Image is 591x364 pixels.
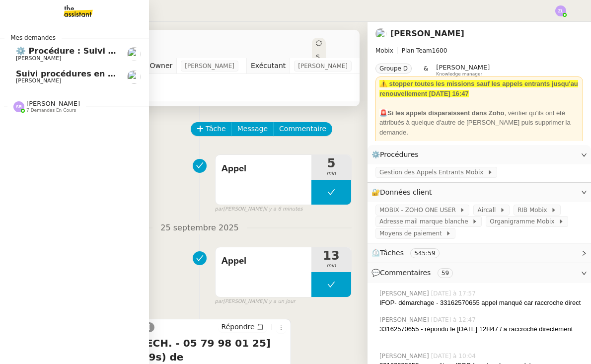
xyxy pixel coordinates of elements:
span: [PERSON_NAME] [379,289,431,298]
span: [PERSON_NAME] [379,352,431,361]
div: 33162570655 - répondu le [DATE] 12H47 / a raccroché directement [379,324,583,334]
span: 1600 [432,47,447,54]
span: min [311,169,351,178]
span: Suivi procédures en cours de Réma (global) [16,69,212,78]
span: [PERSON_NAME] [16,77,61,84]
div: ⚙️Procédures [368,145,591,164]
div: 🔐Données client [368,183,591,202]
div: ⏲️Tâches 545:59 [368,243,591,263]
img: svg [13,101,24,112]
span: [DATE] à 17:57 [431,289,478,298]
span: Appel [222,254,305,269]
span: Répondre [222,322,255,332]
span: MOBIX - ZOHO ONE USER [379,205,459,215]
span: Tâches [380,249,404,257]
span: Knowledge manager [436,72,482,77]
button: Répondre [218,321,267,332]
button: Commentaire [273,122,332,136]
strong: Si les appels disparaissent dans Zoho [387,109,505,117]
small: [PERSON_NAME] [215,205,303,214]
td: Exécutant [246,58,290,74]
span: [PERSON_NAME] [436,64,490,71]
span: par [215,205,223,214]
span: Gestion des Appels Entrants Mobix [379,167,487,177]
small: [PERSON_NAME] [215,297,295,306]
span: 7 demandes en cours [26,108,76,113]
span: Commentaire [279,123,326,135]
strong: ⚠️ stopper toutes les missions sauf les appels entrants jusqu'au renouvellement [DATE] 16:47 [379,80,578,97]
span: 🚨 [379,109,387,117]
span: Mobix [375,47,393,54]
span: [DATE] à 12:47 [431,315,478,324]
span: & [424,64,428,76]
span: [PERSON_NAME] [185,61,234,71]
span: Données client [380,188,432,196]
span: ⏲️ [371,249,447,257]
button: Message [231,122,274,136]
span: 🔐 [371,187,436,198]
div: IFOP- démarchage - 33162570655 appel manqué car raccroche direct [379,298,583,308]
div: , vérifier qu'ils ont été attribués à quelque d'autre de [PERSON_NAME] puis supprimer la demande. [379,108,579,138]
span: 5 [311,157,351,169]
span: Appel [222,161,305,176]
span: Commentaires [380,269,431,277]
span: par [215,297,223,306]
img: users%2FrZ9hsAwvZndyAxvpJrwIinY54I42%2Favatar%2FChatGPT%20Image%201%20aou%CC%82t%202025%2C%2011_1... [127,70,141,84]
span: Procédures [380,150,419,158]
nz-tag: 545:59 [410,248,439,258]
span: Mes demandes [4,33,62,43]
span: ⚙️ Procédure : Suivi des alternants - dynamique [16,46,231,56]
span: Tâche [206,123,226,135]
span: il y a un jour [264,297,295,306]
span: [DATE] à 10:04 [431,352,478,361]
span: Moyens de paiement [379,228,445,238]
span: [PERSON_NAME] [379,315,431,324]
span: 💬 [371,269,457,277]
td: Owner [146,58,177,74]
a: [PERSON_NAME] [390,29,464,38]
span: Statut [316,54,320,95]
nz-tag: Groupe D [375,64,412,73]
span: il y a 6 minutes [264,205,302,214]
span: Message [237,123,268,135]
span: ⚙️ [371,149,423,160]
span: [PERSON_NAME] [16,55,61,62]
span: RIB Mobix [517,205,551,215]
button: Tâche [191,122,232,136]
span: [PERSON_NAME] [26,100,80,107]
img: users%2FW4OQjB9BRtYK2an7yusO0WsYLsD3%2Favatar%2F28027066-518b-424c-8476-65f2e549ac29 [375,28,386,39]
span: 13 [311,250,351,262]
span: Plan Team [402,47,432,54]
div: 💬Commentaires 59 [368,263,591,283]
nz-tag: 59 [438,268,453,278]
img: svg [555,5,566,16]
img: users%2FrZ9hsAwvZndyAxvpJrwIinY54I42%2Favatar%2FChatGPT%20Image%201%20aou%CC%82t%202025%2C%2011_1... [127,47,141,61]
span: Adresse mail marque blanche [379,217,472,226]
app-user-label: Knowledge manager [436,64,490,76]
span: 25 septembre 2025 [152,221,247,235]
span: Aircall [477,205,499,215]
span: min [311,262,351,270]
span: Organigramme Mobix [490,217,558,226]
span: [PERSON_NAME] [298,61,348,71]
